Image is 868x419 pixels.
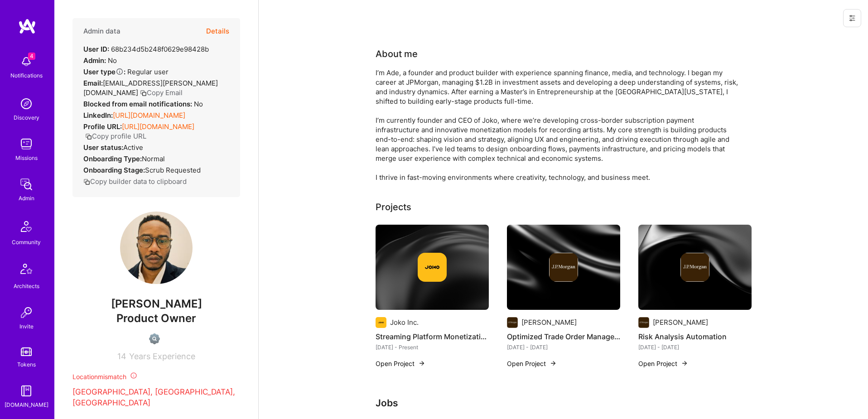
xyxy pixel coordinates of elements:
[17,135,35,153] img: teamwork
[19,193,34,203] div: Admin
[83,122,122,131] strong: Profile URL:
[15,153,38,163] div: Missions
[85,131,146,141] button: Copy profile URL
[83,178,90,185] i: icon Copy
[17,175,35,193] img: admin teamwork
[681,360,688,367] img: arrow-right
[145,166,201,174] span: Scrub Requested
[638,342,752,352] div: [DATE] - [DATE]
[149,333,160,344] img: Not Scrubbed
[12,237,41,247] div: Community
[376,359,425,368] button: Open Project
[638,317,649,328] img: Company logo
[116,67,124,76] i: Help
[206,18,229,44] button: Details
[376,200,411,214] div: Projects
[376,225,489,310] img: cover
[376,317,386,328] img: Company logo
[83,154,142,163] strong: Onboarding Type:
[17,360,36,369] div: Tokens
[17,303,35,322] img: Invite
[120,212,193,284] img: User Avatar
[72,297,240,311] span: [PERSON_NAME]
[17,382,35,400] img: guide book
[83,79,103,87] strong: Email:
[376,397,752,409] h3: Jobs
[680,253,709,282] img: Company logo
[83,27,121,35] h4: Admin data
[507,225,620,310] img: cover
[83,56,106,65] strong: Admin:
[15,260,37,281] img: Architects
[507,317,518,328] img: Company logo
[83,100,194,108] strong: Blocked from email notifications:
[83,67,125,76] strong: User type :
[376,68,738,182] div: I’m Ade, a founder and product builder with experience spanning finance, media, and technology. I...
[418,253,447,282] img: Company logo
[83,67,169,77] div: Regular user
[376,331,489,342] h4: Streaming Platform Monetization
[83,177,187,186] button: Copy builder data to clipboard
[83,79,218,97] span: [EMAIL_ADDRESS][PERSON_NAME][DOMAIN_NAME]
[507,359,557,368] button: Open Project
[638,225,752,310] img: cover
[390,318,419,327] div: Joko Inc.
[83,56,117,65] div: No
[549,253,578,282] img: Company logo
[129,352,195,361] span: Years Experience
[418,360,425,367] img: arrow-right
[83,111,113,120] strong: LinkedIn:
[19,322,34,331] div: Invite
[83,143,123,152] strong: User status:
[21,347,32,356] img: tokens
[83,44,209,54] div: 68b234d5b248f0629e98428b
[117,352,126,361] span: 14
[113,111,185,120] a: [URL][DOMAIN_NAME]
[18,18,36,34] img: logo
[140,90,147,96] i: icon Copy
[72,372,240,381] div: Location mismatch
[142,154,165,163] span: normal
[10,71,43,80] div: Notifications
[122,122,194,131] a: [URL][DOMAIN_NAME]
[116,312,196,325] span: Product Owner
[17,53,35,71] img: bell
[638,331,752,342] h4: Risk Analysis Automation
[140,88,183,97] button: Copy Email
[72,387,240,409] p: [GEOGRAPHIC_DATA], [GEOGRAPHIC_DATA], [GEOGRAPHIC_DATA]
[83,166,145,174] strong: Onboarding Stage:
[85,133,92,140] i: icon Copy
[5,400,48,409] div: [DOMAIN_NAME]
[14,113,39,122] div: Discovery
[28,53,35,60] span: 4
[638,359,688,368] button: Open Project
[521,318,577,327] div: [PERSON_NAME]
[14,281,39,291] div: Architects
[376,342,489,352] div: [DATE] - Present
[123,143,143,152] span: Active
[550,360,557,367] img: arrow-right
[17,95,35,113] img: discovery
[376,47,418,61] div: About me
[507,331,620,342] h4: Optimized Trade Order Management System
[83,45,109,53] strong: User ID:
[653,318,708,327] div: [PERSON_NAME]
[83,99,203,109] div: No
[507,342,620,352] div: [DATE] - [DATE]
[15,216,37,237] img: Community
